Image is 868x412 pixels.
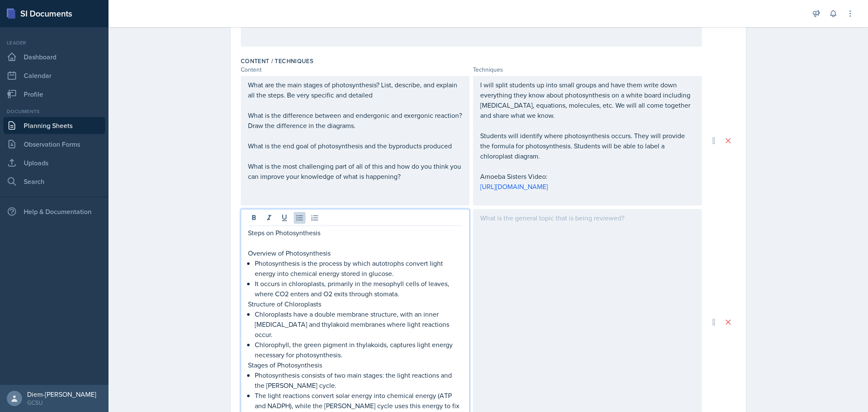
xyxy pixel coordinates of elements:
[241,65,470,74] div: Content
[248,360,462,370] p: Stages of Photosynthesis
[255,278,462,299] p: It occurs in chloroplasts, primarily in the mesophyll cells of leaves, where CO2 enters and O2 ex...
[3,154,105,171] a: Uploads
[3,86,105,103] a: Profile
[255,309,462,340] p: Chloroplasts have a double membrane structure, with an inner [MEDICAL_DATA] and thylakoid membran...
[255,340,462,360] p: Chlorophyll, the green pigment in thylakoids, captures light energy necessary for photosynthesis.
[3,39,105,47] div: Leader
[241,57,313,65] label: Content / Techniques
[3,67,105,84] a: Calendar
[255,258,462,278] p: Photosynthesis is the process by which autotrophs convert light energy into chemical energy store...
[248,248,462,258] p: Overview of Photosynthesis
[27,390,96,398] div: Diem-[PERSON_NAME]
[480,182,548,191] a: [URL][DOMAIN_NAME]
[248,161,462,181] p: What is the most challenging part of all of this and how do you think you can improve your knowle...
[3,136,105,153] a: Observation Forms
[3,173,105,190] a: Search
[248,228,462,238] p: Steps on Photosynthesis
[3,203,105,220] div: Help & Documentation
[480,131,695,161] p: Students will identify where photosynthesis occurs. They will provide the formula for photosynthe...
[248,80,462,100] p: What are the main stages of photosynthesis? List, describe, and explain all the steps. Be very sp...
[3,117,105,134] a: Planning Sheets
[480,171,695,181] p: Amoeba Sisters Video:
[248,110,462,131] p: What is the difference between and endergonic and exergonic reaction? Draw the difference in the ...
[248,141,462,151] p: What is the end goal of photosynthesis and the byproducts produced
[255,370,462,390] p: Photosynthesis consists of two main stages: the light reactions and the [PERSON_NAME] cycle.
[3,48,105,65] a: Dashboard
[248,299,462,309] p: Structure of Chloroplasts
[480,80,695,120] p: I will split students up into small groups and have them write down everything they know about ph...
[473,65,702,74] div: Techniques
[27,398,96,407] div: GCSU
[3,108,105,115] div: Documents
